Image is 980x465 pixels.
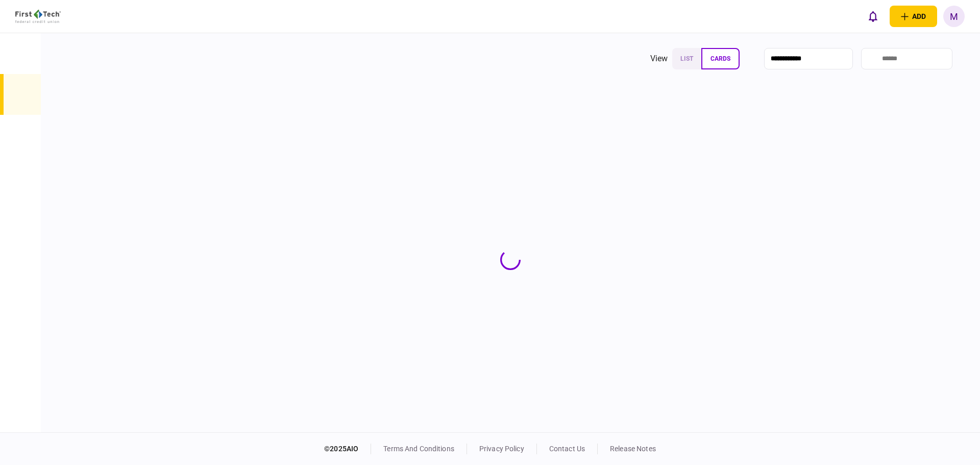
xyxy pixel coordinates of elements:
[549,445,585,453] a: contact us
[15,10,61,23] img: client company logo
[862,6,884,27] button: open notifications list
[650,53,668,65] div: view
[890,6,937,27] button: open adding identity options
[710,55,730,62] span: cards
[383,445,454,453] a: terms and conditions
[680,55,693,62] span: list
[479,445,524,453] a: privacy policy
[672,48,701,69] button: list
[324,444,371,454] div: © 2025 AIO
[610,445,656,453] a: release notes
[701,48,740,69] button: cards
[943,6,965,27] button: M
